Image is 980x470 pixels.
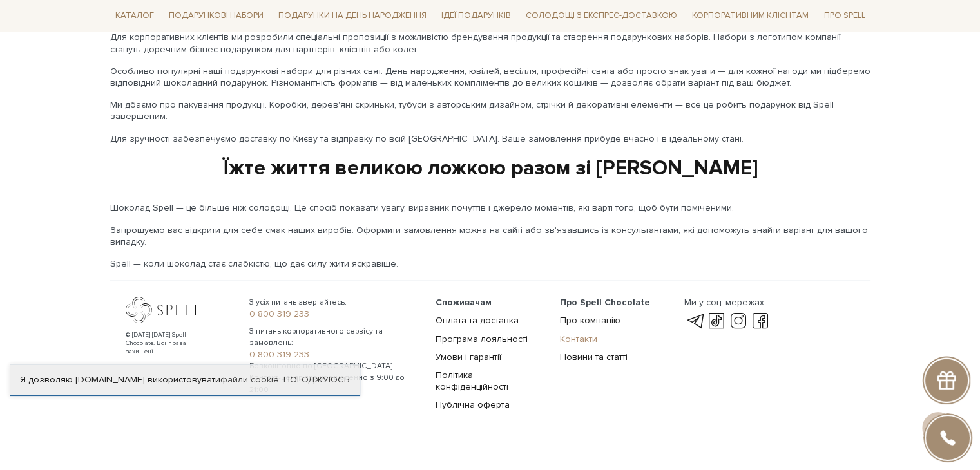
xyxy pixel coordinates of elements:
[560,333,597,344] a: Контакти
[560,314,620,325] a: Про компанію
[249,348,420,360] a: 0 800 319 233
[220,374,279,385] a: файли cookie
[436,314,519,325] a: Оплата та доставка
[283,374,349,386] a: Погоджуюсь
[249,296,420,308] span: З усіх питань звертайтесь:
[126,330,213,355] div: © [DATE]-[DATE] Spell Chocolate. Всі права захищені
[436,351,501,362] a: Умови і гарантії
[560,351,628,362] a: Новини та статті
[110,66,870,89] p: Особливо популярні наші подарункові набори для різних свят. День народження, ювілей, весілля, про...
[10,374,360,386] div: Я дозволяю [DOMAIN_NAME] використовувати
[110,258,870,270] p: Spell — коли шоколад стає слабкістю, що дає силу жити яскравіше.
[249,360,420,371] span: Безкоштовно по [GEOGRAPHIC_DATA]
[436,296,492,307] span: Споживачам
[727,313,749,328] a: instagram
[249,308,420,319] a: 0 800 319 233
[436,333,528,344] a: Програма лояльності
[687,5,814,27] a: Корпоративним клієнтам
[110,133,870,145] p: Для зручності забезпечуємо доставку по Києву та відправку по всій [GEOGRAPHIC_DATA]. Ваше замовле...
[436,399,510,409] a: Публічна оферта
[110,99,870,122] p: Ми дбаємо про пакування продукції. Коробки, дерев'яні скриньки, тубуси з авторським дизайном, стр...
[110,32,870,55] p: Для корпоративних клієнтів ми розробили спеціальні пропозиції з можливістю брендування продукції ...
[273,6,432,26] span: Подарунки на День народження
[110,225,870,248] p: Запрошуємо вас відкрити для себе смак наших виробів. Оформити замовлення можна на сайті або зв'яз...
[684,296,771,308] div: Ми у соц. мережах:
[706,313,727,328] a: tik-tok
[521,5,682,27] a: Солодощі з експрес-доставкою
[164,6,269,26] span: Подарункові набори
[749,313,771,328] a: facebook
[110,6,159,26] span: Каталог
[560,296,650,307] span: Про Spell Chocolate
[110,155,870,182] div: Їжте життя великою ложкою разом зі [PERSON_NAME]
[818,6,870,26] span: Про Spell
[436,6,516,26] span: Ідеї подарунків
[684,313,706,328] a: telegram
[249,325,420,348] span: З питань корпоративного сервісу та замовлень:
[436,369,508,391] a: Політика конфіденційності
[110,202,870,214] p: Шоколад Spell — це більше ніж солодощі. Це спосіб показати увагу, виразник почуттів і джерело мом...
